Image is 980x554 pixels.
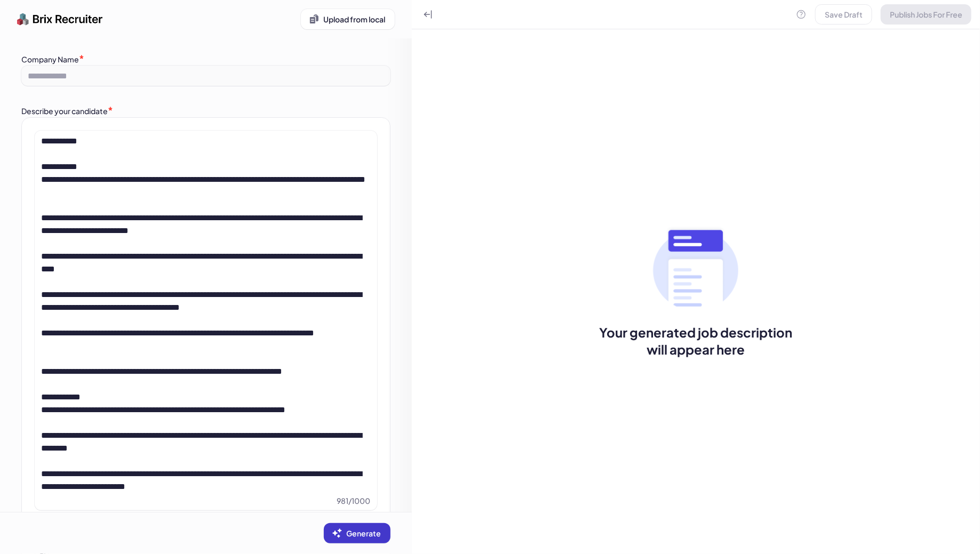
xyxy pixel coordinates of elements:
[592,324,800,358] span: Your generated job description will appear here
[347,528,381,538] span: Generate
[301,9,395,29] button: Upload from local
[337,495,371,506] span: 981 / 1000
[653,226,738,311] img: no txt
[21,54,79,64] label: Company Name
[324,14,386,24] span: Upload from local
[324,523,391,543] button: Generate
[17,9,103,30] img: logo
[21,106,108,116] label: Describe your candidate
